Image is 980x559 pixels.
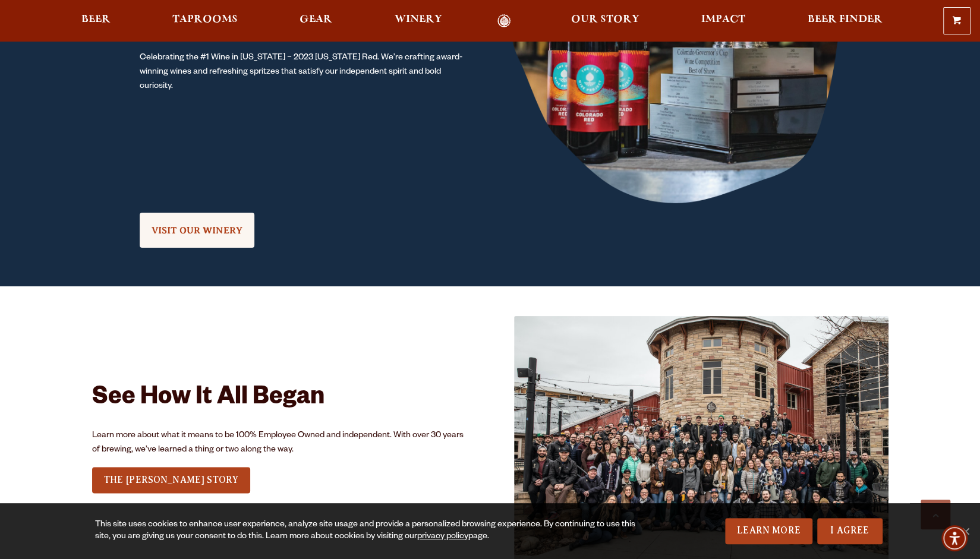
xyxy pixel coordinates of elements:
div: This site uses cookies to enhance user experience, analyze site usage and provide a personalized ... [95,519,647,543]
span: Winery [395,15,442,24]
a: Winery [387,14,450,28]
a: Beer [74,14,118,28]
span: VISIT OUR WINERY [152,225,243,235]
a: privacy policy [417,532,468,542]
a: Taprooms [165,14,245,28]
div: See Our Full LineUp [140,203,255,250]
a: Beer Finder [799,14,890,28]
span: Our Story [571,15,639,24]
span: THE [PERSON_NAME] STORY [104,474,239,485]
a: VISIT OUR WINERY [140,213,255,248]
div: Accessibility Menu [941,525,968,551]
span: Beer Finder [807,15,882,24]
a: THE [PERSON_NAME] STORY [92,467,251,493]
span: Impact [701,15,745,24]
a: Gear [292,14,340,28]
a: Scroll to top [921,500,950,529]
p: Celebrating the #1 Wine in [US_STATE] – 2023 [US_STATE] Red. We’re crafting award-winning wines a... [140,51,469,94]
a: Our Story [563,14,647,28]
span: Taprooms [172,15,238,24]
p: Learn more about what it means to be 100% Employee Owned and independent. With over 30 years of b... [92,428,467,457]
a: Odell Home [482,14,527,28]
span: Beer [81,15,111,24]
a: Impact [694,14,753,28]
div: See Our Full LineUp [92,465,251,495]
span: Gear [300,15,332,24]
a: Learn More [725,518,812,544]
h2: See How It All Began [92,384,467,413]
a: I Agree [817,518,883,544]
